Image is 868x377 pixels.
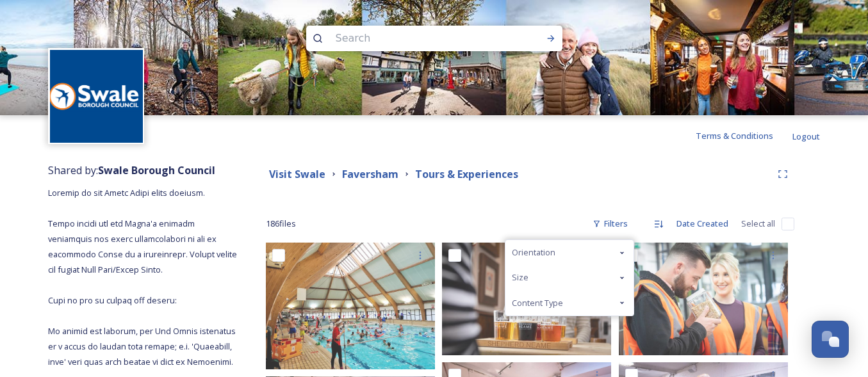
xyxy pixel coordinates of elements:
img: 501A3814.jpg [442,243,611,355]
span: Select all [741,218,775,230]
div: Filters [586,211,634,236]
span: Size [512,271,528,284]
span: Content Type [512,297,563,309]
input: Search [329,24,505,52]
img: Swale-Borough-Council-default-social-image.png [50,50,143,143]
button: Open Chat [812,321,849,358]
span: Logout [792,131,820,142]
span: Terms & Conditions [696,130,773,141]
strong: Swale Borough Council [98,163,215,177]
div: Date Created [670,211,735,236]
img: _S5_5263.jpg [619,243,788,355]
a: Terms & Conditions [696,128,792,143]
strong: Faversham [342,167,398,181]
strong: Visit Swale [269,167,325,181]
span: 186 file s [266,218,296,230]
span: Orientation [512,246,555,259]
span: Shared by: [48,163,215,177]
img: Image for Swale 3.jpg [266,243,435,369]
strong: Tours & Experiences [415,167,518,181]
